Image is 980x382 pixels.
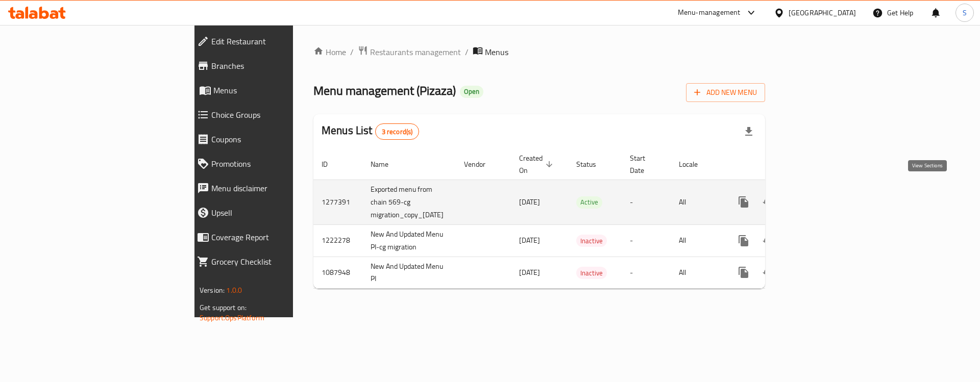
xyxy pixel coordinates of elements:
th: Actions [723,149,838,180]
span: Coupons [211,133,350,145]
button: Add New Menu [686,83,765,102]
td: New And Updated Menu PI [362,257,456,289]
span: Promotions [211,158,350,170]
td: Exported menu from chain 569-cg migration_copy_[DATE] [362,180,456,224]
span: Created On [519,152,556,176]
span: Branches [211,60,350,72]
div: [GEOGRAPHIC_DATA] [789,7,856,18]
a: Promotions [189,151,358,176]
span: Coverage Report [211,231,350,243]
span: ID [322,158,341,170]
span: Grocery Checklist [211,256,350,268]
span: Start Date [630,152,658,176]
span: Menu management ( Pizaza ) [313,79,456,102]
a: Menus [189,78,358,103]
span: Version: [200,284,225,297]
span: Inactive [576,267,607,279]
button: Change Status [756,190,780,214]
td: - [622,224,671,257]
span: [DATE] [519,195,540,209]
a: Support.OpsPlatform [200,311,264,324]
span: Menu disclaimer [211,182,350,194]
td: All [671,257,723,289]
span: Get support on: [200,301,247,314]
span: Name [371,158,402,170]
table: enhanced table [313,149,838,289]
span: Restaurants management [370,46,461,58]
span: [DATE] [519,234,540,247]
li: / [465,46,469,58]
a: Upsell [189,200,358,225]
a: Restaurants management [358,45,461,59]
span: [DATE] [519,266,540,279]
a: Grocery Checklist [189,249,358,274]
td: All [671,224,723,257]
span: S [963,7,967,18]
span: Locale [679,158,711,170]
a: Coupons [189,127,358,151]
td: - [622,257,671,289]
nav: breadcrumb [313,45,765,59]
td: All [671,180,723,224]
span: Menus [485,46,508,58]
span: Inactive [576,235,607,247]
a: Choice Groups [189,103,358,127]
span: Menus [213,84,350,96]
a: Coverage Report [189,225,358,249]
div: Menu-management [678,7,741,19]
span: Open [460,87,483,96]
button: Change Status [756,260,780,285]
a: Menu disclaimer [189,176,358,200]
a: Edit Restaurant [189,29,358,54]
span: Edit Restaurant [211,35,350,47]
span: Vendor [464,158,499,170]
span: Status [576,158,609,170]
span: Add New Menu [694,86,757,99]
span: 1.0.0 [226,284,242,297]
td: - [622,180,671,224]
a: Branches [189,54,358,78]
span: 3 record(s) [376,127,419,137]
span: Upsell [211,207,350,219]
span: Choice Groups [211,109,350,121]
span: Active [576,196,602,208]
button: more [731,228,756,253]
button: more [731,190,756,214]
div: Total records count [375,123,420,140]
div: Open [460,86,483,98]
button: more [731,260,756,285]
h2: Menus List [322,123,419,140]
div: Export file [737,119,761,144]
div: Inactive [576,267,607,279]
td: New And Updated Menu PI-cg migration [362,224,456,257]
button: Change Status [756,228,780,253]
